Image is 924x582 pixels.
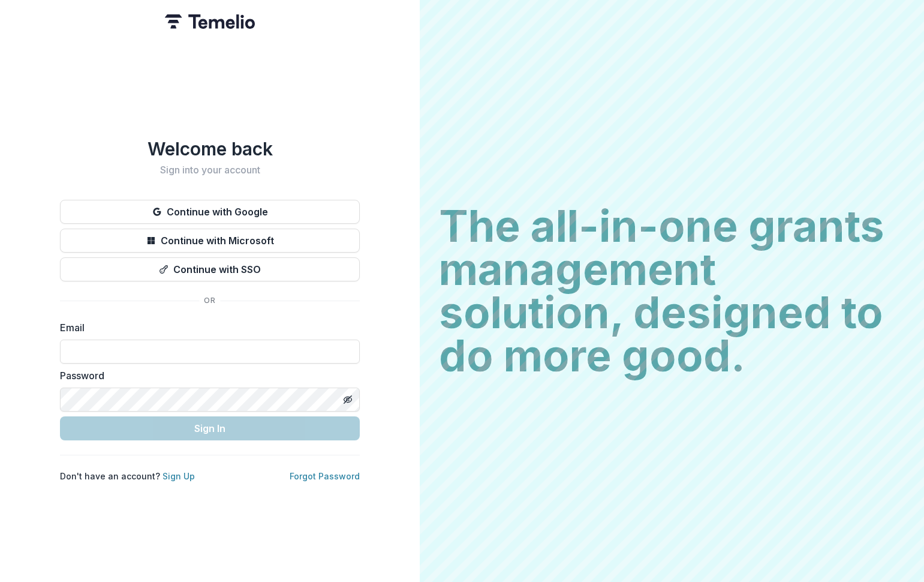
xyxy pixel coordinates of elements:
p: Don't have an account? [60,470,195,482]
button: Continue with Microsoft [60,229,360,253]
a: Sign Up [162,471,195,481]
button: Continue with SSO [60,257,360,281]
button: Toggle password visibility [338,390,357,409]
label: Password [60,368,353,383]
button: Continue with Google [60,200,360,224]
h1: Welcome back [60,138,360,160]
button: Sign In [60,416,360,440]
h2: Sign into your account [60,164,360,176]
label: Email [60,320,353,335]
img: Temelio [165,14,255,29]
a: Forgot Password [290,471,360,481]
